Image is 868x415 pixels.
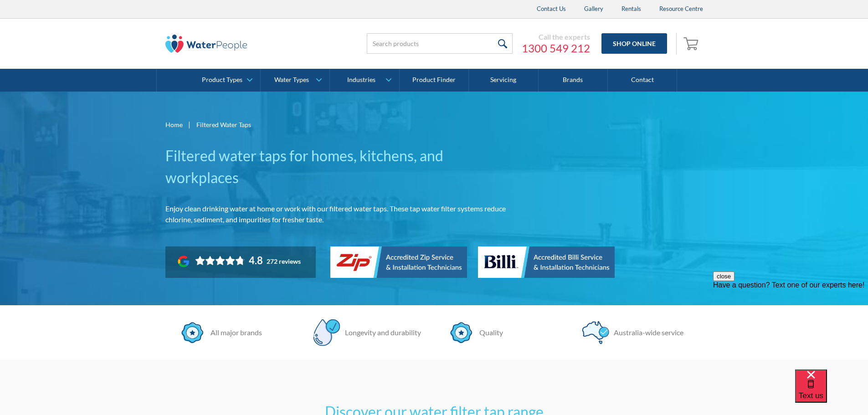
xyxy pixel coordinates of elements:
[165,145,515,189] h1: Filtered water taps for homes, kitchens, and workplaces
[795,369,868,415] iframe: podium webchat widget bubble
[261,69,329,92] a: Water Types
[202,76,242,84] div: Product Types
[713,272,868,381] iframe: podium webchat widget prompt
[347,76,375,84] div: Industries
[469,69,538,92] a: Servicing
[539,69,608,92] a: Brands
[609,327,683,338] div: Australia-wide service
[187,119,192,130] div: |
[206,327,262,338] div: All major brands
[267,258,301,265] div: 272 reviews
[522,32,590,41] div: Call the experts
[522,41,590,55] a: 1300 549 212
[475,327,503,338] div: Quality
[340,327,421,338] div: Longevity and durability
[191,69,260,92] a: Product Types
[400,69,469,92] a: Product Finder
[165,35,247,53] img: The Water People
[165,120,183,129] a: Home
[681,33,703,55] a: Open empty cart
[249,254,263,267] div: 4.8
[608,69,677,92] a: Contact
[601,33,667,54] a: Shop Online
[274,76,309,84] div: Water Types
[196,120,251,129] div: Filtered Water Taps
[367,33,513,54] input: Search products
[683,36,701,51] img: shopping cart
[330,69,399,92] a: Industries
[195,254,263,267] div: Rating: 4.8 out of 5
[165,203,515,225] p: Enjoy clean drinking water at home or work with our filtered water taps. These tap water filter s...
